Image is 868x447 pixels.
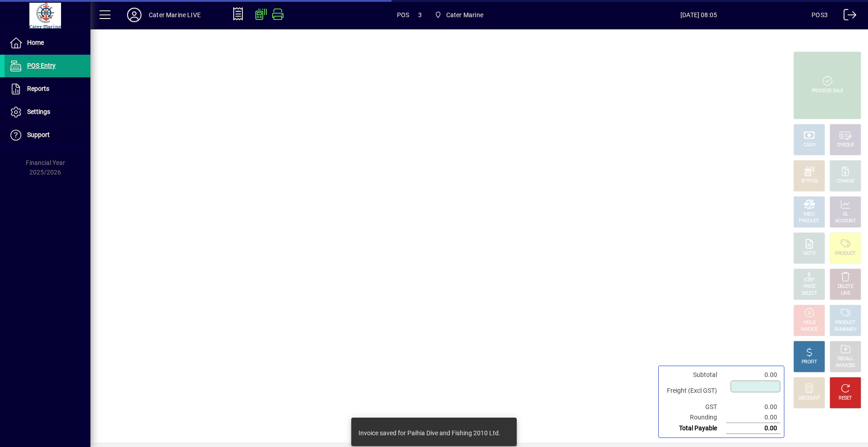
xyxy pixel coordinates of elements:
[27,108,50,115] span: Settings
[662,423,726,434] td: Total Payable
[27,39,44,46] span: Home
[726,423,780,434] td: 0.00
[803,250,815,257] div: NOTE
[803,283,816,290] div: PRICE
[27,131,50,138] span: Support
[662,380,726,402] td: Freight (Excl GST)
[586,8,811,22] span: [DATE] 08:05
[838,356,854,362] div: RECALL
[803,320,815,326] div: HOLD
[801,326,817,333] div: INVOICE
[838,283,853,290] div: DELETE
[662,370,726,380] td: Subtotal
[843,211,849,218] div: GL
[799,218,819,225] div: PRODUCT
[662,402,726,412] td: GST
[802,359,817,366] div: PROFIT
[726,402,780,412] td: 0.00
[359,428,500,438] div: Invoice saved for Paihia Dive and Fishing 2010 Ltd.
[431,7,487,23] span: Cater Marine
[837,142,854,149] div: CHEQUE
[5,78,90,100] a: Reports
[418,8,422,22] span: 3
[662,412,726,423] td: Rounding
[27,85,49,92] span: Reports
[803,142,815,149] div: CASH
[726,412,780,423] td: 0.00
[5,101,90,123] a: Settings
[804,211,815,218] div: MISC
[837,2,857,31] a: Logout
[837,178,854,185] div: CHARGE
[801,178,818,185] div: EFTPOS
[5,124,90,146] a: Support
[802,290,817,297] div: SELECT
[835,320,855,326] div: PRODUCT
[835,362,855,369] div: INVOICES
[834,326,857,333] div: SUMMARY
[811,88,843,94] div: PROCESS SALE
[811,8,828,22] div: POS3
[798,395,820,402] div: DISCOUNT
[839,395,852,402] div: RESET
[120,7,149,23] button: Profile
[149,8,201,22] div: Cater Marine LIVE
[5,32,90,54] a: Home
[27,62,56,69] span: POS Entry
[835,250,855,257] div: PRODUCT
[397,8,410,22] span: POS
[835,218,856,225] div: ACCOUNT
[841,290,850,297] div: LINE
[726,370,780,380] td: 0.00
[446,8,483,22] span: Cater Marine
